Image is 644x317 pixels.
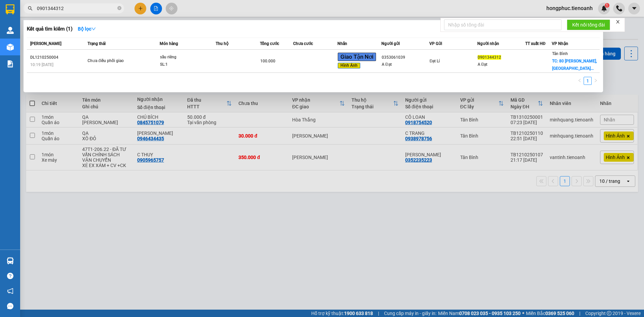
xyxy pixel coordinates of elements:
[7,288,13,294] span: notification
[552,51,568,56] span: Tân Bình
[216,41,228,46] span: Thu hộ
[594,78,598,83] span: right
[7,273,13,279] span: question-circle
[30,41,61,46] span: [PERSON_NAME]
[525,41,546,46] span: TT xuất HĐ
[572,21,605,29] span: Kết nối tổng đài
[567,19,610,30] button: Kết nối tổng đài
[592,77,600,85] li: Next Page
[91,27,96,31] span: down
[7,27,14,34] img: warehouse-icon
[337,41,347,46] span: Nhãn
[117,6,121,10] span: close-circle
[30,54,86,61] div: DL1210250004
[338,63,360,69] span: Hình Ảnh
[160,41,178,46] span: Món hàng
[552,59,597,71] span: TC: 80 [PERSON_NAME], [GEOGRAPHIC_DATA]...
[72,23,101,34] button: Bộ lọcdown
[30,62,53,67] span: 10:19 [DATE]
[615,19,620,24] span: close
[160,54,210,61] div: sầu riêng
[7,44,14,51] img: warehouse-icon
[592,77,600,85] button: right
[7,257,14,264] img: warehouse-icon
[429,41,442,46] span: VP Gửi
[444,19,561,30] input: Nhập số tổng đài
[117,5,121,12] span: close-circle
[576,77,584,85] button: left
[7,60,14,67] img: solution-icon
[584,77,591,85] a: 1
[78,26,96,32] strong: Bộ lọc
[382,61,429,68] div: A Đạt
[477,41,499,46] span: Người nhận
[88,41,106,46] span: Trạng thái
[88,57,138,65] div: Chưa điều phối giao
[338,53,376,61] span: Giao Tận Nơi
[260,41,279,46] span: Tổng cước
[381,41,400,46] span: Người gửi
[293,41,313,46] span: Chưa cước
[478,55,501,60] span: 0901344312
[430,59,440,63] span: Đạt Lí
[552,41,568,46] span: VP Nhận
[578,78,582,83] span: left
[6,4,14,14] img: logo-vxr
[28,6,33,11] span: search
[160,61,210,68] div: SL: 1
[576,77,584,85] li: Previous Page
[260,59,275,63] span: 100.000
[27,25,72,33] h3: Kết quả tìm kiếm ( 1 )
[382,54,429,61] div: 0353061039
[37,5,116,12] input: Tìm tên, số ĐT hoặc mã đơn
[478,61,525,68] div: A Đạt
[7,303,13,309] span: message
[584,77,592,85] li: 1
